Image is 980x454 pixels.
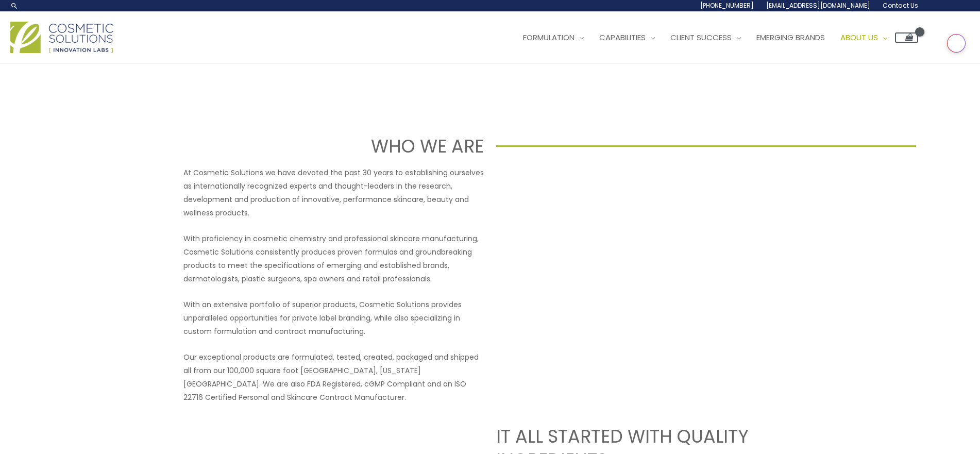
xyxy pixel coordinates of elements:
[749,22,833,53] a: Emerging Brands
[523,32,575,43] span: Formulation
[183,298,484,338] p: With an extensive portfolio of superior products, Cosmetic Solutions provides unparalleled opport...
[183,350,484,404] p: Our exceptional products are formulated, tested, created, packaged and shipped all from our 100,0...
[833,22,895,53] a: About Us
[670,32,732,43] span: Client Success
[766,1,870,10] span: [EMAIL_ADDRESS][DOMAIN_NAME]
[592,22,663,53] a: Capabilities
[895,32,918,43] a: View Shopping Cart, empty
[183,166,484,220] p: At Cosmetic Solutions we have devoted the past 30 years to establishing ourselves as internationa...
[883,1,918,10] span: Contact Us
[508,22,918,53] nav: Site Navigation
[663,22,749,53] a: Client Success
[840,32,878,43] span: About Us
[496,166,797,335] iframe: Get to know Cosmetic Solutions Private Label Skin Care
[10,22,113,53] img: Cosmetic Solutions Logo
[599,32,646,43] span: Capabilities
[64,133,484,159] h1: WHO WE ARE
[10,2,19,10] a: Search icon link
[756,32,825,43] span: Emerging Brands
[515,22,592,53] a: Formulation
[700,1,754,10] span: [PHONE_NUMBER]
[183,232,484,285] p: With proficiency in cosmetic chemistry and professional skincare manufacturing, Cosmetic Solution...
